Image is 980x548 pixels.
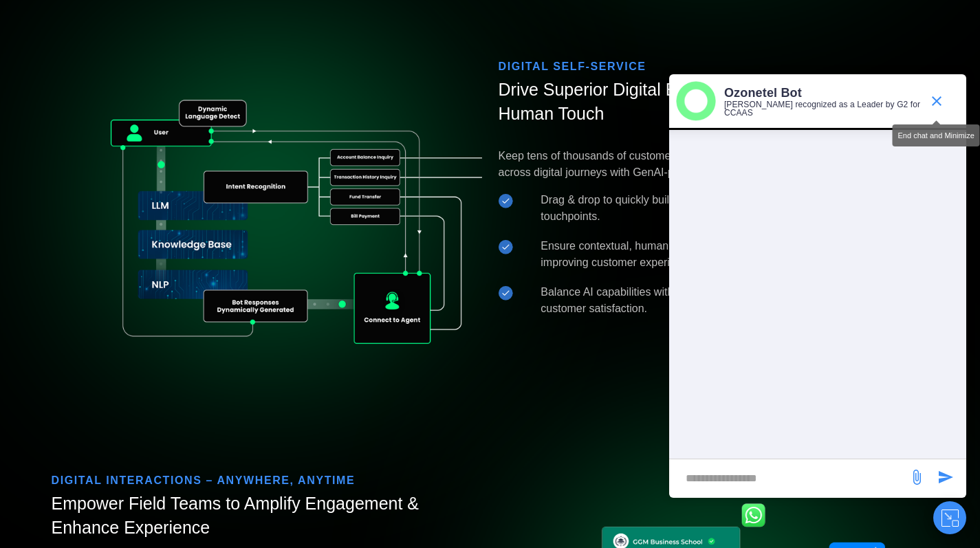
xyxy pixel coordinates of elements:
[499,192,929,225] li: Drag & drop to quickly build and deploy intelligent bots across channels and touchpoints.
[903,463,930,491] span: send message
[676,81,716,121] img: header
[724,85,922,101] p: Ozonetel Bot
[499,148,929,181] p: Keep tens of thousands of customers engaged and millions of conversations flowing across digital ...
[676,466,902,491] div: new-msg-input
[499,78,929,131] h3: Drive Superior Digital Experience at Scale, With a Human Touch
[52,472,482,489] div: DIGITAL INTERACTIONS – ANYWHERE, ANYTIME
[923,87,950,115] span: end chat or minimize
[893,124,980,146] div: End chat and Minimize
[499,284,929,317] li: Balance AI capabilities with seamless human handoff to ensure maximum customer satisfaction.
[932,463,959,491] span: send message
[933,501,966,534] button: Close chat
[499,58,929,75] div: DIGITAL SELF-SERVICE
[499,238,929,271] li: Ensure contextual, human-like responses with our LLM that is purpose built for improving customer...
[52,492,482,545] h3: Empower Field Teams to Amplify Engagement & Enhance Experience
[724,100,922,117] p: [PERSON_NAME] recognized as a Leader by G2 for CCAAS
